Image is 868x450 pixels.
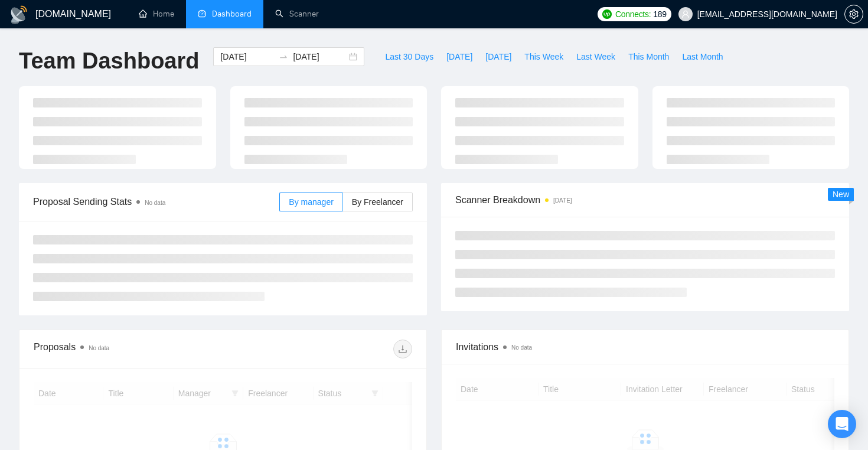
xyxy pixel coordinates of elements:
button: [DATE] [479,47,518,66]
span: Last Week [576,50,615,63]
span: This Month [628,50,669,63]
a: homeHome [139,9,174,19]
span: This Week [524,50,563,63]
span: Connects: [615,8,651,21]
span: New [833,190,849,199]
img: logo [9,5,28,24]
span: dashboard [198,9,206,18]
h1: Team Dashboard [19,47,199,75]
input: End date [293,50,347,63]
button: This Month [622,47,676,66]
span: Dashboard [212,9,252,19]
span: 189 [653,8,666,21]
a: searchScanner [275,9,319,19]
span: to [279,52,288,61]
span: Last 30 Days [385,50,433,63]
span: Scanner Breakdown [455,193,835,207]
span: user [681,10,690,18]
button: Last Week [570,47,622,66]
button: [DATE] [440,47,479,66]
span: [DATE] [446,50,472,63]
span: Last Month [682,50,723,63]
span: By Freelancer [352,197,403,207]
button: setting [844,5,863,24]
a: setting [844,9,863,19]
button: This Week [518,47,570,66]
span: By manager [289,197,333,207]
span: Proposal Sending Stats [33,194,279,209]
button: Last Month [676,47,729,66]
input: Start date [220,50,274,63]
div: Open Intercom Messenger [828,410,856,438]
img: upwork-logo.png [602,9,612,19]
button: Last 30 Days [378,47,440,66]
span: [DATE] [485,50,511,63]
span: No data [511,344,532,351]
span: swap-right [279,52,288,61]
span: setting [845,9,863,19]
span: Invitations [456,340,834,354]
div: Proposals [34,340,223,358]
span: No data [145,200,165,206]
span: No data [89,345,109,351]
time: [DATE] [553,197,572,204]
